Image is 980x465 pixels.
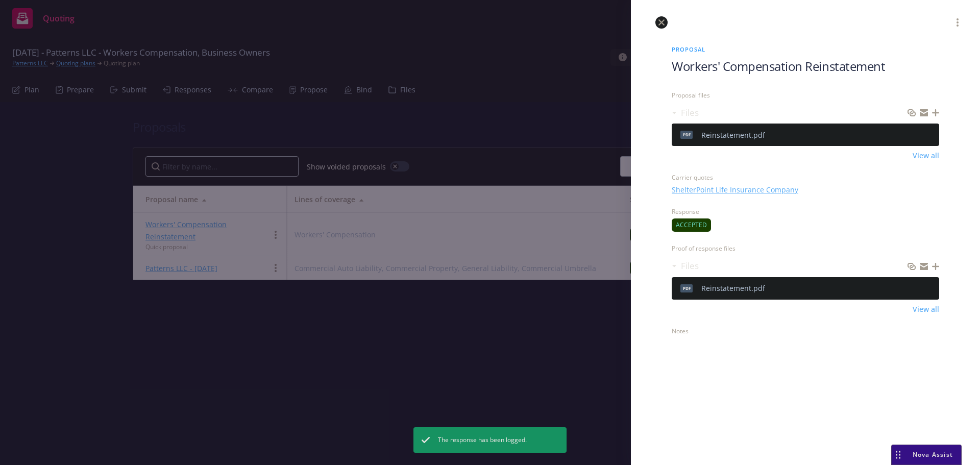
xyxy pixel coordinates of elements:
[891,445,962,465] button: Nova Assist
[672,45,939,54] span: Proposal
[672,184,939,195] a: ShelterPoint Life Insurance Company
[680,284,693,292] span: pdf
[681,259,699,273] h3: Files
[951,16,964,29] a: more
[438,435,527,445] span: The response has been logged.
[913,150,939,161] a: View all
[913,450,953,459] span: Nova Assist
[672,58,939,75] h1: Workers' Compensation Reinstatement
[926,129,935,141] button: preview file
[672,244,939,253] span: Proof of response files
[926,282,935,295] button: preview file
[672,173,939,182] span: Carrier quotes
[910,282,918,295] button: download file
[672,259,699,273] div: Files
[672,207,939,216] span: Response
[701,130,765,140] div: Reinstatement.pdf
[672,106,699,119] div: Files
[910,129,918,141] button: download file
[672,91,939,100] span: Proposal files
[680,131,693,138] span: pdf
[655,16,668,29] a: close
[913,304,939,314] a: View all
[701,283,765,293] div: Reinstatement.pdf
[892,445,904,464] div: Drag to move
[676,221,707,230] span: ACCEPTED
[681,106,699,119] h3: Files
[672,327,939,336] span: Notes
